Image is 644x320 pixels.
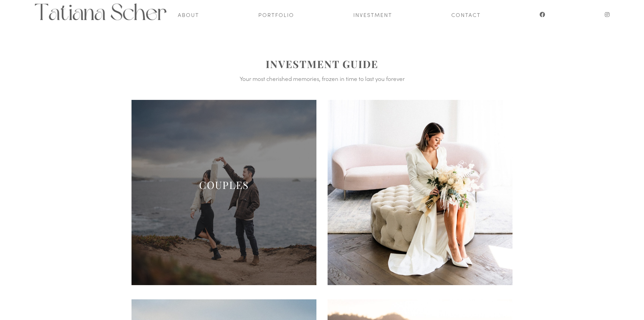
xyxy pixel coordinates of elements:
h2: INVESTMENT GUIDE [120,58,525,74]
span: Your most cherished memories, frozen in time to last you forever [240,74,405,83]
a: Beauty bridal portrait [328,279,512,287]
a: COUPLES [199,178,249,192]
img: Elopement photography [34,3,168,20]
a: Engagement photography portfolio [132,279,316,287]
